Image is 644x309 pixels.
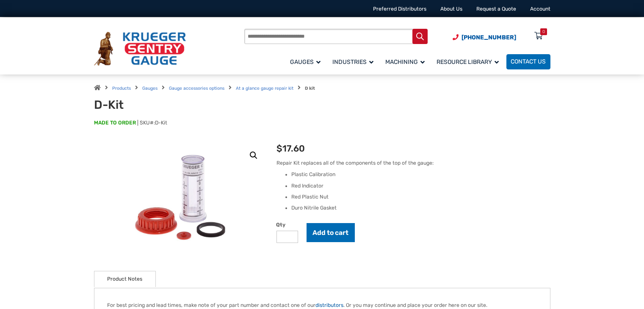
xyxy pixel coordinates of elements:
[332,58,373,66] span: Industries
[530,6,550,12] a: Account
[373,6,426,12] a: Preferred Distributors
[511,58,546,66] span: Contact Us
[381,53,432,70] a: Machining
[169,86,224,91] a: Gauge accessories options
[246,148,261,163] a: View full-screen image gallery
[290,58,321,66] span: Gauges
[138,120,167,126] span: SKU#:
[542,28,545,35] div: 0
[291,193,550,201] li: Red Plastic Nut
[315,302,343,308] a: distributors
[432,53,506,70] a: Resource Library
[437,58,499,66] span: Resource Library
[236,86,293,91] a: At a glance gauge repair kit
[276,143,305,154] bdi: 17.60
[107,271,142,287] a: Product Notes
[286,53,328,70] a: Gauges
[276,159,550,167] p: Repair Kit replaces all of the components of the top of the gauge:
[506,54,550,69] a: Contact Us
[155,120,167,126] span: D-Kit
[276,231,298,243] input: Product quantity
[440,6,462,12] a: About Us
[142,86,158,91] a: Gauges
[385,58,425,66] span: Machining
[476,6,516,12] a: Request a Quote
[328,53,381,70] a: Industries
[112,86,131,91] a: Products
[94,119,136,127] span: MADE TO ORDER
[107,301,537,309] p: For best pricing and lead times, make note of your part number and contact one of our . Or you ma...
[94,32,186,66] img: Krueger Sentry Gauge
[291,171,550,179] li: Plastic Calibration
[307,223,355,243] button: Add to cart
[125,142,236,253] img: D-Kit
[453,33,516,42] a: Phone Number (920) 434-8860
[94,98,276,112] h1: D-Kit
[276,143,282,154] span: $
[291,204,550,212] li: Duro Nitrile Gasket
[291,182,550,190] li: Red Indicator
[462,34,516,41] span: [PHONE_NUMBER]
[305,86,315,91] strong: D kit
